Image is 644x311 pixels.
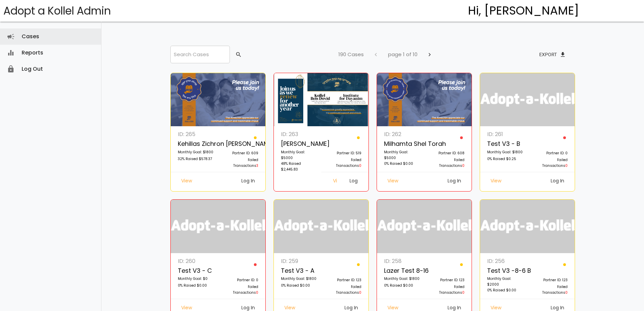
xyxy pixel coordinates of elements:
[7,61,15,77] i: lock
[230,48,246,61] button: search
[281,161,317,172] p: 48% Raised $2,445.83
[277,257,321,299] a: ID: 259 Test v3 - A Monthly Goal: $1800 0% Raised $0.00
[7,45,15,61] i: equalizer
[281,130,317,139] p: ID: 263
[178,266,214,276] p: Test v3 - c
[487,276,524,287] p: Monthly Goal: $2000
[218,257,262,299] a: Partner ID: 0 Failed Transactions0
[388,50,418,59] p: page 1 of 10
[321,257,365,299] a: Partner ID: 123 Failed Transactions0
[281,149,317,161] p: Monthly Goal: $5000
[359,290,361,295] span: 0
[424,257,468,299] a: Partner ID: 123 Failed Transactions0
[325,277,361,284] p: Partner ID: 123
[236,176,260,188] a: Log In
[384,257,421,266] p: ID: 258
[178,156,214,163] p: 32% Raised $578.37
[565,163,568,168] span: 0
[384,149,421,161] p: Monthly Goal: $5000
[487,156,524,163] p: 0% Raised $0.25
[380,130,424,172] a: ID: 262 Milhamta Shel Torah Monthly Goal: $5000 0% Raised $0.00
[277,130,321,176] a: ID: 263 [PERSON_NAME] Monthly Goal: $5000 48% Raised $2,445.83
[384,139,421,149] p: Milhamta Shel Torah
[428,150,464,157] p: Partner ID: 608
[174,130,218,172] a: ID: 265 Kehillas Zichron [PERSON_NAME] of [GEOGRAPHIC_DATA] Monthly Goal: $1800 32% Raised $578.37
[487,149,524,156] p: Monthly Goal: $1800
[325,284,361,295] p: Failed Transactions
[480,73,575,127] img: logonobg.png
[338,50,364,59] p: 190 Cases
[321,130,365,172] a: Partner ID: 519 Failed Transactions0
[384,130,421,139] p: ID: 262
[178,139,214,149] p: Kehillas Zichron [PERSON_NAME] of [GEOGRAPHIC_DATA]
[487,257,524,266] p: ID: 256
[531,277,568,284] p: Partner ID: 123
[178,149,214,156] p: Monthly Goal: $1800
[222,150,258,157] p: Partner ID: 609
[485,176,507,188] a: View
[483,257,527,299] a: ID: 256 Test v3 -8-6 B Monthly Goal: $2000 0% Raised $0.00
[359,163,361,168] span: 0
[178,130,214,139] p: ID: 265
[527,130,571,172] a: Partner ID: 0 Failed Transactions0
[178,283,214,289] p: 0% Raised $0.00
[442,176,467,188] a: Log In
[480,200,575,253] img: logonobg.png
[428,284,464,295] p: Failed Transactions
[382,176,404,188] a: View
[384,283,421,289] p: 0% Raised $0.00
[256,290,258,295] span: 0
[281,139,317,149] p: [PERSON_NAME]
[7,28,15,45] i: campaign
[218,130,262,172] a: Partner ID: 609 Failed Transactions3
[281,257,317,266] p: ID: 259
[428,277,464,284] p: Partner ID: 123
[531,150,568,157] p: Partner ID: 0
[235,48,242,61] span: search
[274,200,369,253] img: logonobg.png
[487,130,524,139] p: ID: 261
[421,48,438,61] button: chevron_right
[274,73,369,127] img: I2vVEkmzLd.fvn3D5NTra.png
[462,290,464,295] span: 0
[462,163,464,168] span: 0
[377,73,472,127] img: z9NQUo20Gg.X4VDNcvjTb.jpg
[483,130,527,172] a: ID: 261 Test v3 - B Monthly Goal: $1800 0% Raised $0.25
[281,283,317,289] p: 0% Raised $0.00
[487,266,524,276] p: Test v3 -8-6 B
[171,200,266,253] img: logonobg.png
[559,48,566,61] span: file_download
[527,257,571,299] a: Partner ID: 123 Failed Transactions0
[174,257,218,299] a: ID: 260 Test v3 - c Monthly Goal: $0 0% Raised $0.00
[384,276,421,283] p: Monthly Goal: $1800
[256,163,258,168] span: 3
[344,176,364,188] a: Log In
[468,4,579,17] h4: Hi, [PERSON_NAME]
[384,161,421,168] p: 0% Raised $0.00
[281,266,317,276] p: Test v3 - A
[534,48,572,61] button: Exportfile_download
[545,176,570,188] a: Log In
[325,150,361,157] p: Partner ID: 519
[171,73,266,127] img: MnsSBcA6lZ.y5WEhTf2vm.jpg
[222,277,258,284] p: Partner ID: 0
[565,290,568,295] span: 0
[222,157,258,169] p: Failed Transactions
[281,276,317,283] p: Monthly Goal: $1800
[487,287,524,294] p: 0% Raised $0.00
[326,176,344,188] a: View
[222,284,258,295] p: Failed Transactions
[178,257,214,266] p: ID: 260
[428,157,464,169] p: Failed Transactions
[377,200,472,253] img: logonobg.png
[531,284,568,295] p: Failed Transactions
[487,139,524,149] p: Test v3 - B
[380,257,424,299] a: ID: 258 Lazer Test 8-16 Monthly Goal: $1800 0% Raised $0.00
[424,130,468,172] a: Partner ID: 608 Failed Transactions0
[178,276,214,283] p: Monthly Goal: $0
[531,157,568,169] p: Failed Transactions
[325,157,361,169] p: Failed Transactions
[176,176,197,188] a: View
[384,266,421,276] p: Lazer Test 8-16
[426,48,433,61] span: chevron_right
